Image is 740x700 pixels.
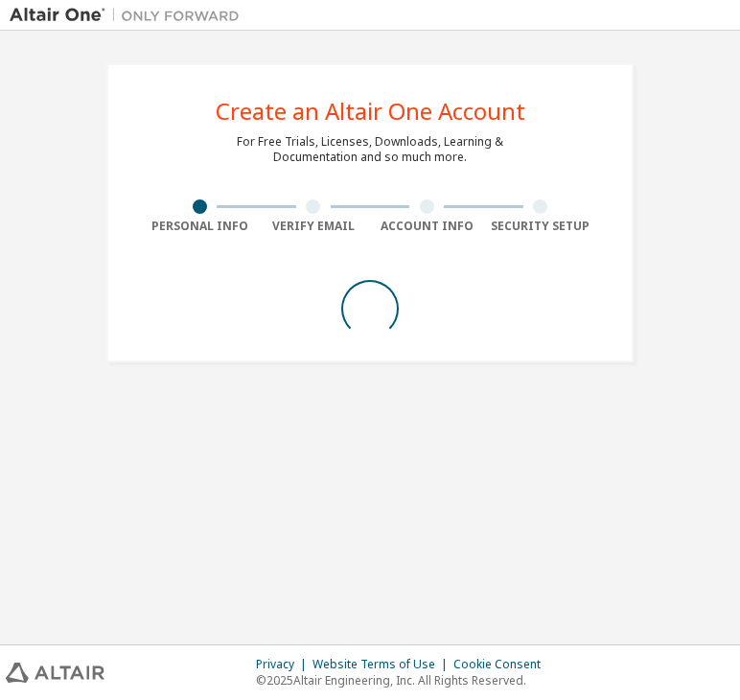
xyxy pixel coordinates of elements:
[484,219,598,234] div: Security Setup
[453,657,552,672] div: Cookie Consent
[216,100,525,123] div: Create an Altair One Account
[256,672,552,688] p: © 2025 Altair Engineering, Inc. All Rights Reserved.
[6,663,104,683] img: altair_logo.svg
[312,657,453,672] div: Website Terms of Use
[257,219,371,234] div: Verify Email
[256,657,312,672] div: Privacy
[370,219,484,234] div: Account Info
[143,219,257,234] div: Personal Info
[237,134,503,165] div: For Free Trials, Licenses, Downloads, Learning & Documentation and so much more.
[10,6,249,25] img: Altair One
